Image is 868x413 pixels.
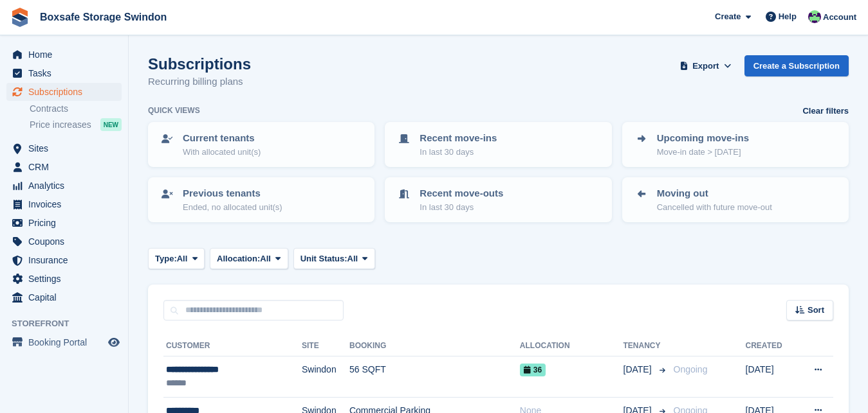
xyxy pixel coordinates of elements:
[183,131,261,146] p: Current tenants
[6,251,122,269] a: menu
[6,139,122,157] a: menu
[420,131,497,146] p: Recent move-ins
[217,252,260,265] span: Allocation:
[6,64,122,82] a: menu
[6,158,122,176] a: menu
[35,6,172,28] a: Boxsafe Storage Swindon
[6,195,122,213] a: menu
[28,83,106,101] span: Subscriptions
[808,10,821,23] img: Kim Virabi
[657,146,749,159] p: Move-in date > [DATE]
[808,304,824,317] span: Sort
[28,233,106,250] span: Coupons
[28,251,106,269] span: Insurance
[779,10,797,23] span: Help
[674,364,708,374] span: Ongoing
[28,195,106,213] span: Invoices
[100,118,122,131] div: NEW
[30,118,122,132] a: Price increases NEW
[10,8,30,27] img: stora-icon-8386f47178a22dfd0bd8f6a31ec36ba5ce8667c1dd55bd0f319d3a0aa187defe.svg
[28,139,106,157] span: Sites
[623,336,669,356] th: Tenancy
[183,146,261,159] p: With allocated unit(s)
[28,64,106,82] span: Tasks
[386,179,610,221] a: Recent move-outs In last 30 days
[30,103,122,115] a: Contracts
[657,186,772,201] p: Moving out
[347,252,358,265] span: All
[163,336,302,356] th: Customer
[12,317,128,330] span: Storefront
[183,186,282,201] p: Previous tenants
[746,356,797,398] td: [DATE]
[6,233,122,250] a: menu
[420,146,497,159] p: In last 30 days
[148,105,200,116] h6: Quick views
[293,248,375,269] button: Unit Status: All
[657,201,772,214] p: Cancelled with future move-out
[28,214,106,232] span: Pricing
[349,356,520,398] td: 56 SQFT
[148,248,205,269] button: Type: All
[6,177,122,195] a: menu
[823,11,856,24] span: Account
[678,55,734,76] button: Export
[30,119,91,131] span: Price increases
[420,201,503,214] p: In last 30 days
[149,123,373,166] a: Current tenants With allocated unit(s)
[520,364,546,376] span: 36
[802,105,849,118] a: Clear filters
[6,288,122,306] a: menu
[28,270,106,288] span: Settings
[6,83,122,101] a: menu
[623,123,847,166] a: Upcoming move-ins Move-in date > [DATE]
[6,333,122,351] a: menu
[28,288,106,306] span: Capital
[149,179,373,221] a: Previous tenants Ended, no allocated unit(s)
[148,75,251,89] p: Recurring billing plans
[155,252,177,265] span: Type:
[302,356,349,398] td: Swindon
[520,336,623,356] th: Allocation
[420,186,503,201] p: Recent move-outs
[6,46,122,64] a: menu
[28,333,106,351] span: Booking Portal
[349,336,520,356] th: Booking
[6,214,122,232] a: menu
[210,248,288,269] button: Allocation: All
[28,46,106,64] span: Home
[302,336,349,356] th: Site
[177,252,188,265] span: All
[183,201,282,214] p: Ended, no allocated unit(s)
[148,55,251,73] h1: Subscriptions
[260,252,271,265] span: All
[300,252,347,265] span: Unit Status:
[623,363,654,376] span: [DATE]
[715,10,741,23] span: Create
[657,131,749,146] p: Upcoming move-ins
[623,179,847,221] a: Moving out Cancelled with future move-out
[28,177,106,195] span: Analytics
[6,270,122,288] a: menu
[106,335,122,350] a: Preview store
[746,336,797,356] th: Created
[28,158,106,176] span: CRM
[692,60,719,73] span: Export
[386,123,610,166] a: Recent move-ins In last 30 days
[744,55,849,76] a: Create a Subscription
